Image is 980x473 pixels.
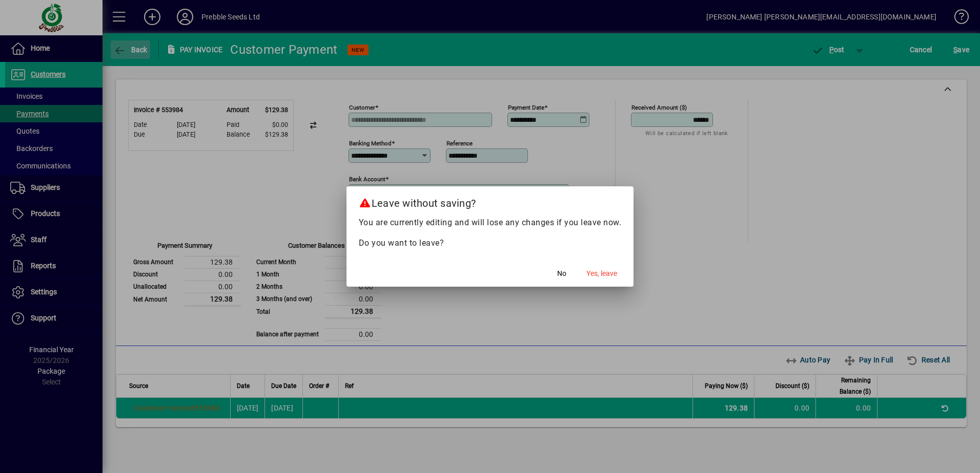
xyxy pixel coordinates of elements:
[586,268,617,279] span: Yes, leave
[359,217,622,229] p: You are currently editing and will lose any changes if you leave now.
[359,237,622,249] p: Do you want to leave?
[545,264,578,283] button: No
[557,268,566,279] span: No
[346,186,634,216] h2: Leave without saving?
[582,264,621,283] button: Yes, leave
